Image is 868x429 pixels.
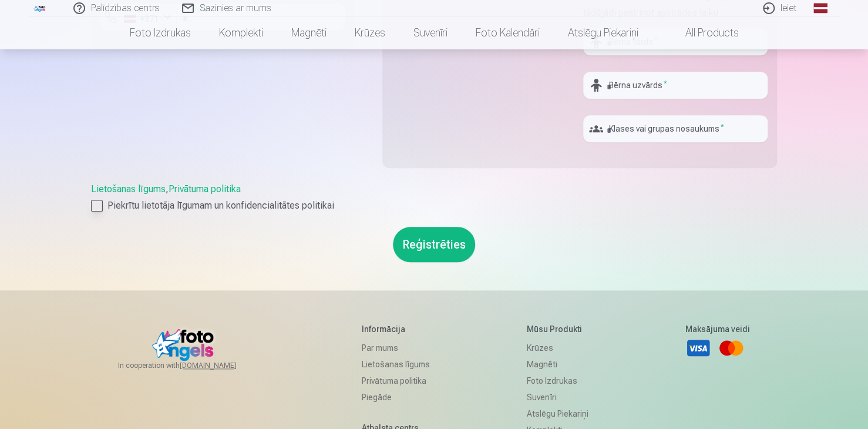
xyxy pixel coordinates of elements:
[652,16,753,49] a: All products
[116,16,205,49] a: Foto izdrukas
[91,182,777,213] div: ,
[362,340,430,356] a: Par mums
[118,361,265,370] span: In cooperation with
[718,335,744,361] a: Mastercard
[685,323,750,335] h5: Maksājuma veidi
[362,373,430,389] a: Privātuma politika
[393,227,475,262] button: Reģistrēties
[362,323,430,335] h5: Informācija
[462,16,554,49] a: Foto kalendāri
[91,183,166,195] a: Lietošanas līgums
[685,335,711,361] a: Visa
[527,389,588,405] a: Suvenīri
[527,405,588,422] a: Atslēgu piekariņi
[341,16,399,49] a: Krūzes
[527,373,588,389] a: Foto izdrukas
[527,323,588,335] h5: Mūsu produkti
[180,361,265,370] a: [DOMAIN_NAME]
[362,389,430,405] a: Piegāde
[169,183,241,195] a: Privātuma politika
[527,356,588,373] a: Magnēti
[554,16,652,49] a: Atslēgu piekariņi
[33,5,46,12] img: /fa1
[527,340,588,356] a: Krūzes
[399,16,462,49] a: Suvenīri
[91,199,777,213] label: Piekrītu lietotāja līgumam un konfidencialitātes politikai
[362,356,430,373] a: Lietošanas līgums
[277,16,341,49] a: Magnēti
[205,16,277,49] a: Komplekti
